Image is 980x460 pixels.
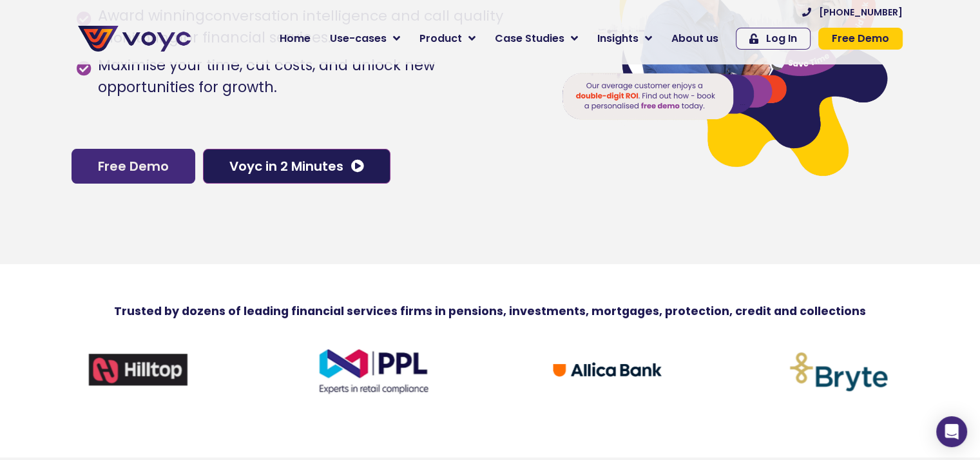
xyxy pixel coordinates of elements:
[419,31,462,46] span: Product
[818,28,903,50] a: Free Demo
[98,160,169,173] span: Free Demo
[270,26,320,52] a: Home
[171,52,203,66] span: Phone
[662,26,728,52] a: About us
[588,26,662,52] a: Insights
[553,349,662,387] img: Allica Bank logo
[832,34,889,44] span: Free Demo
[485,26,588,52] a: Case Studies
[85,349,195,394] img: hilltopnew
[319,349,428,394] img: ppl-logo
[330,31,387,46] span: Use-cases
[766,34,797,44] span: Log In
[265,268,326,281] a: Privacy Policy
[671,31,718,46] span: About us
[819,8,903,17] span: [PHONE_NUMBER]
[280,31,311,46] span: Home
[597,31,639,46] span: Insights
[736,28,811,50] a: Log In
[229,160,343,173] span: Voyc in 2 Minutes
[320,26,410,52] a: Use-cases
[802,8,903,17] a: [PHONE_NUMBER]
[936,416,967,447] div: Open Intercom Messenger
[787,349,896,392] img: brytev2
[78,26,191,52] img: voyc-full-logo
[495,31,564,46] span: Case Studies
[410,26,485,52] a: Product
[114,303,866,319] strong: Trusted by dozens of leading financial services firms in pensions, investments, mortgages, protec...
[95,55,535,99] span: Maximise your time, cut costs, and unlock new opportunities for growth.
[203,149,390,184] a: Voyc in 2 Minutes
[72,149,195,184] a: Free Demo
[171,104,215,119] span: Job title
